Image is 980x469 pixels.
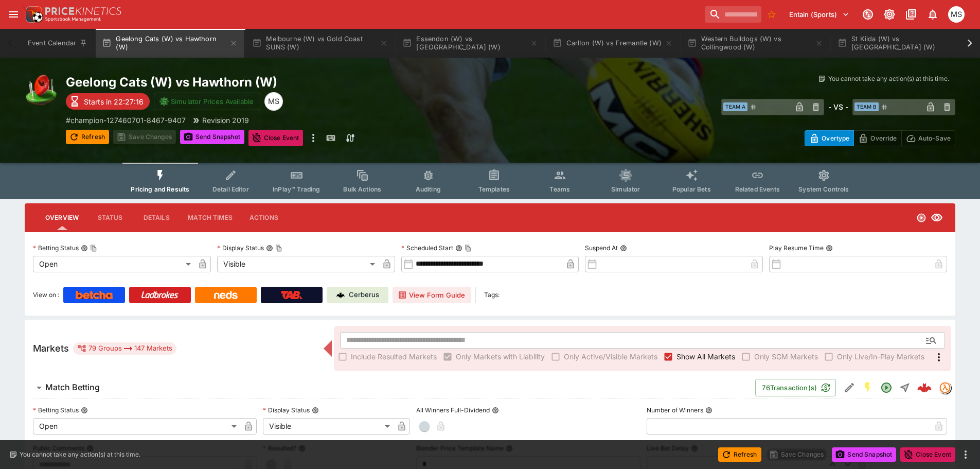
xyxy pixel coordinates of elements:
[880,5,899,24] button: Toggle light/dark mode
[66,74,511,90] h2: Copy To Clipboard
[877,378,896,397] button: Open
[131,185,189,193] span: Pricing and Results
[90,245,97,252] button: Copy To Clipboard
[735,185,780,193] span: Related Events
[718,447,761,462] button: Refresh
[854,102,879,111] span: Team B
[620,245,627,252] button: Suspend At
[705,407,712,414] button: Number of Winners
[396,29,544,58] button: Essendon (W) vs [GEOGRAPHIC_DATA] (W)
[484,287,500,303] label: Tags:
[492,407,499,414] button: All Winners Full-Dividend
[831,29,979,58] button: St Kilda (W) vs [GEOGRAPHIC_DATA] (W)
[45,17,101,22] img: Sportsbook Management
[832,447,896,462] button: Send Snapshot
[880,381,893,394] svg: Open
[672,185,711,193] span: Popular Bets
[281,291,302,299] img: TabNZ
[33,418,240,435] div: Open
[549,185,570,193] span: Teams
[217,256,379,272] div: Visible
[22,29,94,58] button: Event Calendar
[241,205,287,230] button: Actions
[769,244,824,252] p: Play Resume Time
[275,245,282,252] button: Copy To Clipboard
[351,351,437,362] span: Include Resulted Markets
[202,115,249,126] p: Revision 2019
[723,102,747,111] span: Team A
[33,287,59,303] label: View on :
[37,205,87,230] button: Overview
[917,380,932,395] img: logo-cerberus--red.svg
[312,407,319,414] button: Display Status
[212,185,249,193] span: Detail Editor
[948,6,965,23] div: Matthew Scott
[959,448,972,461] button: more
[922,331,940,350] button: Open
[45,7,121,15] img: PriceKinetics
[33,406,79,414] p: Betting Status
[393,287,471,303] button: View Form Guide
[564,351,657,362] span: Only Active/Visible Markets
[681,29,829,58] button: Western Bulldogs (W) vs Collingwood (W)
[87,205,133,230] button: Status
[217,244,264,252] p: Display Status
[33,256,194,272] div: Open
[336,291,345,299] img: Cerberus
[755,379,836,396] button: 76Transaction(s)
[917,380,932,395] div: c0573791-2fd4-478f-9e12-567c10894cac
[901,130,955,146] button: Auto-Save
[546,29,679,58] button: Carlton (W) vs Fremantle (W)
[343,185,381,193] span: Bulk Actions
[939,382,951,393] img: tradingmodel
[859,378,877,397] button: SGM Enabled
[916,213,926,223] svg: Open
[23,4,43,25] img: PriceKinetics Logo
[455,245,462,252] button: Scheduled StartCopy To Clipboard
[141,291,179,299] img: Ladbrokes
[96,29,244,58] button: Geelong Cats (W) vs Hawthorn (W)
[783,6,856,23] button: Select Tenant
[266,245,273,252] button: Display StatusCopy To Clipboard
[465,245,472,252] button: Copy To Clipboard
[33,342,69,354] h5: Markets
[122,163,857,199] div: Event type filters
[401,244,453,252] p: Scheduled Start
[828,74,949,83] p: You cannot take any action(s) at this time.
[914,377,935,398] a: c0573791-2fd4-478f-9e12-567c10894cac
[45,382,100,393] h6: Match Betting
[870,133,897,144] p: Override
[416,406,490,414] p: All Winners Full-Dividend
[822,133,849,144] p: Overtype
[180,205,241,230] button: Match Times
[840,378,859,397] button: Edit Detail
[931,212,943,224] svg: Visible
[933,351,945,363] svg: More
[4,5,23,24] button: open drawer
[900,447,955,462] button: Close Event
[826,245,833,252] button: Play Resume Time
[945,3,968,26] button: Matthew Scott
[263,406,310,414] p: Display Status
[25,74,58,107] img: australian_rules.png
[263,418,394,435] div: Visible
[33,244,79,252] p: Betting Status
[154,93,260,110] button: Simulator Prices Available
[180,130,244,144] button: Send Snapshot
[264,92,283,111] div: Matthew Scott
[66,130,109,144] button: Refresh
[859,5,877,24] button: Connected to PK
[585,244,618,252] p: Suspend At
[754,351,818,362] span: Only SGM Markets
[918,133,951,144] p: Auto-Save
[66,115,186,126] p: Copy To Clipboard
[828,101,848,112] h6: - VS -
[246,29,394,58] button: Melbourne (W) vs Gold Coast SUNS (W)
[273,185,320,193] span: InPlay™ Trading
[805,130,854,146] button: Overtype
[939,381,951,394] div: tradingmodel
[805,130,955,146] div: Start From
[798,185,849,193] span: System Controls
[25,377,755,398] button: Match Betting
[20,450,140,459] p: You cannot take any action(s) at this time.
